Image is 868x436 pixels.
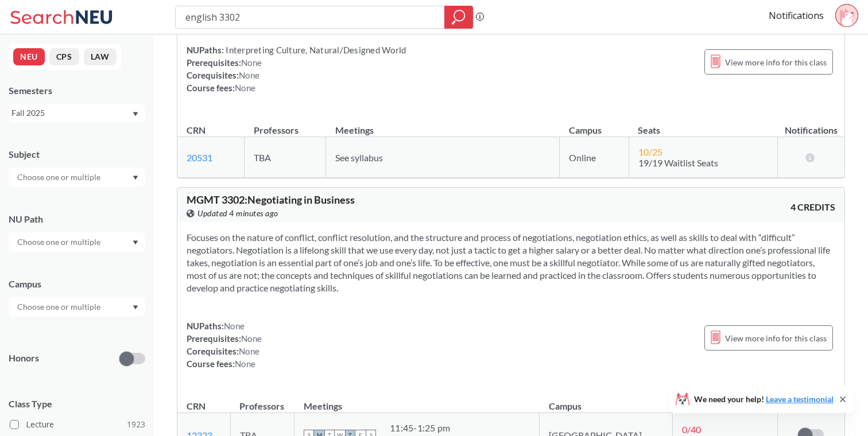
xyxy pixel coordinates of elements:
span: View more info for this class [725,55,827,69]
div: Subject [9,148,145,161]
svg: Dropdown arrow [133,305,138,310]
th: Notifications [778,112,844,137]
span: None [239,70,259,80]
div: Fall 2025 [11,107,131,119]
span: None [239,346,259,356]
th: Campus [560,112,629,137]
div: 11:45 - 1:25 pm [390,422,530,434]
th: Professors [230,388,294,413]
span: Class Type [9,398,145,410]
button: CPS [49,48,79,65]
span: Updated 4 minutes ago [197,207,278,220]
div: NUPaths: Prerequisites: Corequisites: Course fees: [187,44,406,94]
div: Dropdown arrow [9,297,145,317]
a: 20531 [187,152,212,163]
a: Notifications [769,9,824,22]
td: TBA [245,137,326,178]
div: Fall 2025Dropdown arrow [9,104,145,122]
svg: magnifying glass [452,9,466,25]
section: Focuses on the nature of conflict, conflict resolution, and the structure and process of negotiat... [187,231,835,294]
span: We need your help! [694,395,834,403]
a: Leave a testimonial [766,394,834,404]
th: Seats [629,112,778,137]
svg: Dropdown arrow [133,240,138,245]
svg: Dropdown arrow [133,112,138,116]
span: 4 CREDITS [790,201,835,213]
input: Choose one or multiple [11,300,108,314]
div: Semesters [9,84,145,97]
input: Choose one or multiple [11,235,108,249]
span: None [224,321,245,331]
div: Dropdown arrow [9,168,145,187]
div: NUPaths: Prerequisites: Corequisites: Course fees: [187,320,262,370]
th: Professors [245,112,326,137]
span: View more info for this class [725,331,827,345]
div: Campus [9,278,145,290]
div: Dropdown arrow [9,232,145,252]
svg: Dropdown arrow [133,176,138,180]
p: Honors [9,352,39,365]
span: None [241,57,262,68]
span: 0 / 40 [682,424,701,435]
span: 19/19 Waitlist Seats [638,157,718,168]
div: CRN [187,400,206,412]
div: magnifying glass [444,6,473,29]
span: MGMT 3302 : Negotiating in Business [187,193,355,206]
span: None [235,83,255,93]
input: Choose one or multiple [11,170,108,184]
th: Meetings [326,112,560,137]
span: Interpreting Culture, Natural/Designed World [224,45,406,55]
button: LAW [84,48,117,65]
div: NU Path [9,213,145,225]
div: CRN [187,124,206,137]
span: None [235,359,255,369]
th: Meetings [294,388,540,413]
span: 1923 [127,418,145,431]
label: Lecture [10,417,145,432]
span: 10 / 25 [638,146,662,157]
th: Campus [540,388,673,413]
span: None [241,333,262,344]
button: NEU [13,48,45,65]
td: Online [560,137,629,178]
span: See syllabus [335,152,383,163]
input: Class, professor, course number, "phrase" [184,7,436,27]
